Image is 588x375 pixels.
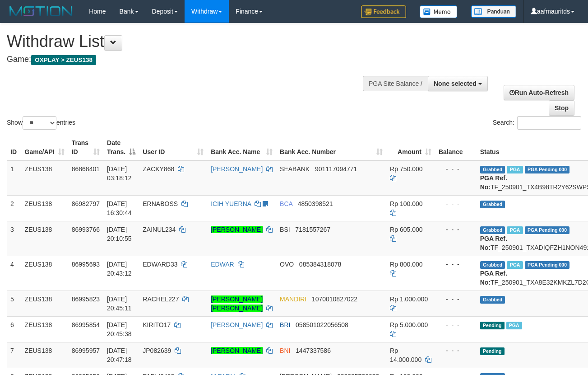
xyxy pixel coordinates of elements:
td: 7 [7,342,21,368]
span: ZACKY868 [143,165,174,173]
span: Rp 605.000 [390,226,422,233]
span: Copy 058501022056508 to clipboard [296,321,348,328]
span: Marked by aafsreyleap [507,226,523,234]
td: ZEUS138 [21,221,68,256]
span: SEABANK [280,165,310,173]
label: Show entries [7,116,75,130]
td: ZEUS138 [21,195,68,221]
a: [PERSON_NAME] [211,165,263,173]
span: BRI [280,321,290,328]
span: Rp 800.000 [390,261,422,268]
div: - - - [439,225,473,234]
a: [PERSON_NAME] [211,321,263,328]
span: EDWARD33 [143,261,177,268]
span: Marked by aafsreyleap [507,261,523,269]
a: Stop [549,100,574,116]
span: [DATE] 16:30:44 [107,200,132,216]
span: 86993766 [72,226,100,233]
span: 86982797 [72,200,100,207]
button: None selected [428,76,488,91]
img: Button%20Memo.svg [420,5,458,18]
span: 86995957 [72,347,100,354]
div: - - - [439,164,473,173]
th: User ID: activate to sort column ascending [139,135,207,160]
label: Search: [493,116,581,130]
span: ZAINUL234 [143,226,176,233]
span: PGA Pending [525,226,570,234]
span: Pending [480,347,505,355]
span: [DATE] 20:47:18 [107,347,132,363]
span: Copy 1070010827022 to clipboard [312,295,357,303]
b: PGA Ref. No: [480,270,507,286]
span: BCA [280,200,292,207]
span: Rp 1.000.000 [390,295,428,303]
span: [DATE] 20:45:11 [107,295,132,312]
th: Game/API: activate to sort column ascending [21,135,68,160]
span: [DATE] 20:43:12 [107,261,132,277]
span: Copy 901117094771 to clipboard [315,165,357,173]
a: [PERSON_NAME] [211,347,263,354]
span: ERNABOSS [143,200,178,207]
span: Marked by aaftrukkakada [507,166,523,173]
td: 4 [7,256,21,291]
div: - - - [439,295,473,304]
h4: Game: [7,55,383,64]
span: Copy 085384318078 to clipboard [299,261,341,268]
h1: Withdraw List [7,33,383,51]
td: 3 [7,221,21,256]
span: [DATE] 20:10:55 [107,226,132,242]
input: Search: [517,116,581,130]
span: OXPLAY > ZEUS138 [31,55,96,65]
span: [DATE] 20:45:38 [107,321,132,337]
td: ZEUS138 [21,291,68,316]
span: MANDIRI [280,295,306,303]
td: ZEUS138 [21,160,68,196]
span: Rp 750.000 [390,165,422,173]
a: [PERSON_NAME] [PERSON_NAME] [211,295,263,312]
div: - - - [439,346,473,355]
span: BSI [280,226,290,233]
td: ZEUS138 [21,316,68,342]
span: KIRITO17 [143,321,171,328]
span: 86995823 [72,295,100,303]
th: Trans ID: activate to sort column ascending [68,135,103,160]
span: Grabbed [480,201,505,208]
span: Grabbed [480,226,505,234]
span: Rp 100.000 [390,200,422,207]
span: Grabbed [480,166,505,173]
span: Rp 5.000.000 [390,321,428,328]
th: Bank Acc. Name: activate to sort column ascending [207,135,276,160]
span: None selected [434,80,477,87]
div: - - - [439,260,473,269]
span: Copy 7181557267 to clipboard [295,226,330,233]
img: Feedback.jpg [361,5,406,18]
td: 1 [7,160,21,196]
span: 86995854 [72,321,100,328]
th: ID [7,135,21,160]
img: panduan.png [471,5,516,18]
span: Copy 1447337586 to clipboard [296,347,331,354]
span: Copy 4850398521 to clipboard [298,200,333,207]
span: JP082639 [143,347,171,354]
th: Amount: activate to sort column ascending [386,135,435,160]
img: MOTION_logo.png [7,5,75,18]
th: Bank Acc. Number: activate to sort column ascending [276,135,386,160]
span: Rp 14.000.000 [390,347,421,363]
div: - - - [439,320,473,329]
span: [DATE] 03:18:12 [107,165,132,182]
a: Run Auto-Refresh [504,85,574,100]
b: PGA Ref. No: [480,235,507,251]
span: Grabbed [480,261,505,269]
span: Marked by aafRornrotha [506,322,522,329]
span: Pending [480,322,505,329]
a: EDWAR [211,261,234,268]
a: ICIH YUERNA [211,200,251,207]
span: BNI [280,347,290,354]
span: OVO [280,261,294,268]
td: ZEUS138 [21,256,68,291]
td: 6 [7,316,21,342]
th: Date Trans.: activate to sort column descending [103,135,139,160]
span: Grabbed [480,296,505,304]
td: ZEUS138 [21,342,68,368]
a: [PERSON_NAME] [211,226,263,233]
